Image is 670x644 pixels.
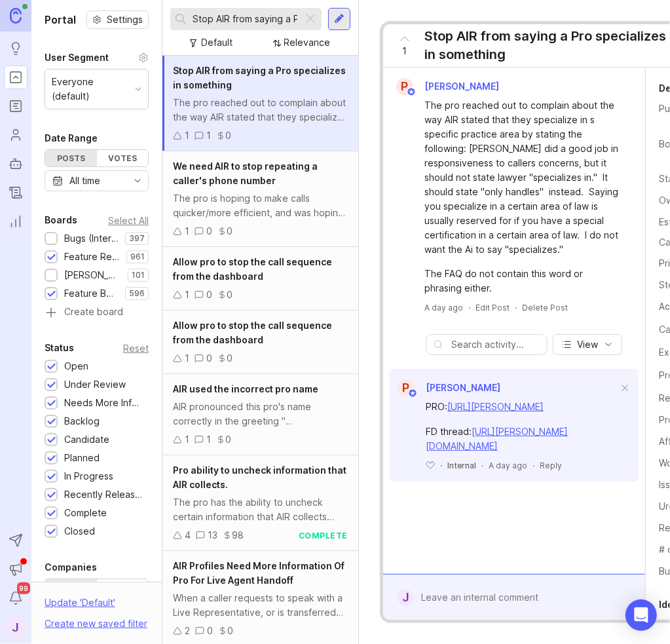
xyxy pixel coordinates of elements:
[173,191,348,220] div: The pro is hoping to make calls quicker/more efficient, and was hoping we could have AIR ask call...
[64,432,109,447] div: Candidate
[398,589,413,606] div: J
[185,351,189,366] div: 1
[4,66,28,89] a: Portal
[227,624,233,638] div: 0
[225,128,231,143] div: 0
[45,307,149,319] a: Create board
[206,288,212,302] div: 0
[162,151,358,247] a: We need AIR to stop repeating a caller's phone numberThe pro is hoping to make calls quicker/more...
[426,425,618,453] div: FD thread:
[426,400,618,414] div: PRO:
[45,596,115,616] div: Update ' Default '
[426,426,568,451] a: [URL][PERSON_NAME][DOMAIN_NAME]
[227,351,233,366] div: 0
[227,224,233,238] div: 0
[284,35,331,50] div: Relevance
[162,455,358,551] a: Pro ability to uncheck information that AIR collects.The pro has the ability to uncheck certain i...
[185,288,189,302] div: 1
[625,599,657,631] div: Open Intercom Messenger
[86,10,149,29] button: Settings
[408,388,418,398] img: member badge
[227,288,233,302] div: 0
[185,432,189,447] div: 1
[173,560,344,586] span: AIR Profiles Need More Information Of Pro For Live Agent Handoff
[64,286,119,301] div: Feature Board Sandbox [DATE]
[225,432,231,447] div: 0
[185,128,189,143] div: 1
[4,181,28,204] a: Changelog
[447,401,544,412] a: [URL][PERSON_NAME]
[173,383,318,394] span: AIR used the incorrect pro name
[396,78,413,95] div: P
[64,268,121,282] div: [PERSON_NAME] (Public)
[129,233,145,244] p: 397
[64,250,120,264] div: Feature Requests (Internal)
[69,174,100,188] div: All time
[173,96,348,124] div: The pro reached out to complain about the way AIR stated that they specialize in s specific pract...
[64,231,119,246] div: Bugs (Internal)
[173,400,348,428] div: AIR pronounced this pro's name correctly in the greeting "[PERSON_NAME]" but the caller said his ...
[398,379,415,396] div: P
[577,338,598,351] span: View
[206,351,212,366] div: 0
[388,78,510,95] a: P[PERSON_NAME]
[17,582,30,594] span: 99
[451,337,540,352] input: Search activity...
[4,615,28,639] button: J
[130,252,145,262] p: 961
[107,13,143,26] span: Settings
[132,270,145,280] p: 101
[45,579,97,615] label: By name
[202,35,233,50] div: Default
[4,210,28,233] a: Reporting
[64,487,142,502] div: Recently Released
[185,624,190,638] div: 2
[185,528,191,542] div: 4
[64,359,88,373] div: Open
[299,530,348,541] div: complete
[424,81,499,92] span: [PERSON_NAME]
[206,432,211,447] div: 1
[173,464,346,490] span: Pro ability to uncheck information that AIR collects.
[45,616,147,631] div: Create new saved filter
[553,334,622,355] button: View
[4,558,28,581] button: Announcements
[447,460,476,471] div: Internal
[129,288,145,299] p: 596
[424,302,463,313] a: A day ago
[45,559,97,575] div: Companies
[45,50,109,66] div: User Segment
[232,528,244,542] div: 98
[64,451,100,465] div: Planned
[403,44,407,58] span: 1
[64,469,113,483] div: In Progress
[193,12,297,26] input: Search...
[173,320,332,345] span: Allow pro to stop the call sequence from the dashboard
[4,94,28,118] a: Roadmaps
[515,302,517,313] div: ·
[532,460,534,471] div: ·
[52,75,130,104] div: Everyone (default)
[45,130,98,146] div: Date Range
[540,460,562,471] div: Reply
[97,150,149,166] div: Votes
[64,396,142,410] div: Needs More Info/verif/repro
[481,460,483,471] div: ·
[123,345,149,352] div: Reset
[162,56,358,151] a: Stop AIR from saying a Pro specializes in somethingThe pro reached out to complain about the way ...
[45,212,77,228] div: Boards
[207,624,213,638] div: 0
[173,495,348,524] div: The pro has the ability to uncheck certain information that AIR collects such as email. But they ...
[64,377,126,392] div: Under Review
[64,506,107,520] div: Complete
[206,128,211,143] div: 1
[468,302,470,313] div: ·
[45,340,74,356] div: Status
[173,65,346,90] span: Stop AIR from saying a Pro specializes in something
[45,12,76,28] h1: Portal
[208,528,217,542] div: 13
[390,379,500,396] a: P[PERSON_NAME]
[127,176,148,186] svg: toggle icon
